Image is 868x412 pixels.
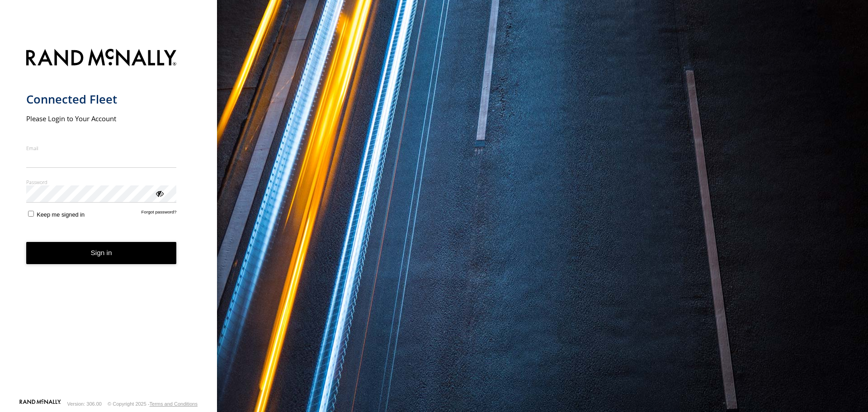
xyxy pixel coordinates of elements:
form: main [26,43,191,398]
a: Terms and Conditions [150,401,198,407]
label: Password [26,179,177,185]
input: Keep me signed in [28,211,34,217]
label: Email [26,145,177,152]
button: Sign in [26,242,177,264]
div: © Copyright 2025 - [108,401,198,407]
h1: Connected Fleet [26,92,177,107]
h2: Please Login to Your Account [26,114,177,123]
div: ViewPassword [155,189,164,198]
div: Version: 306.00 [67,401,102,407]
a: Forgot password? [142,209,177,218]
a: Visit our Website [19,399,61,408]
span: Keep me signed in [37,211,85,218]
img: Rand McNally [26,47,177,70]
